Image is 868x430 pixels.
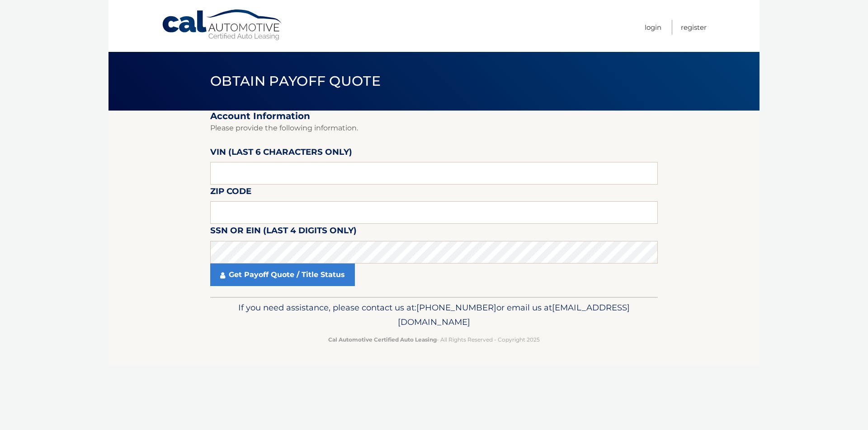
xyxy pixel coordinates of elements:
label: VIN (last 6 characters only) [210,145,352,162]
p: Please provide the following information. [210,122,658,134]
a: Login [645,20,661,35]
a: Cal Automotive [161,9,283,41]
span: [PHONE_NUMBER] [416,302,496,313]
strong: Cal Automotive Certified Auto Leasing [328,336,437,343]
h2: Account Information [210,111,658,122]
a: Get Payoff Quote / Title Status [210,264,355,286]
label: Zip Code [210,185,251,201]
span: Obtain Payoff Quote [210,73,381,89]
p: If you need assistance, please contact us at: or email us at [216,301,652,329]
a: Register [681,20,707,35]
label: SSN or EIN (last 4 digits only) [210,224,357,240]
p: - All Rights Reserved - Copyright 2025 [216,335,652,344]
